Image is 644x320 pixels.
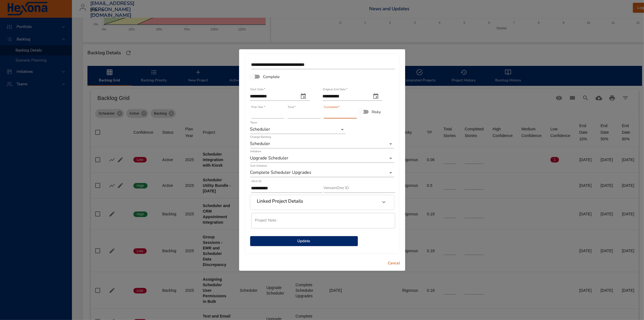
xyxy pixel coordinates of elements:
[250,195,394,209] div: Linked Project Details
[250,150,261,153] label: Initiative
[372,109,381,115] span: Risky
[250,88,265,91] label: Start Date
[255,238,353,245] span: Update
[251,106,265,109] label: Plan Year
[251,180,262,183] label: AHA ID
[250,140,394,148] div: Scheduler
[387,260,401,267] span: Cancel
[250,136,271,139] label: Change Backlog
[250,154,394,163] div: Upgrade Scheduler
[324,106,340,109] label: Completed
[288,106,296,109] label: Total
[250,168,394,177] div: Complete Scheduler Upgrades
[250,164,267,167] label: Sub Initiative
[323,88,347,91] label: Original End Date
[250,236,358,246] button: Update
[257,198,303,204] h6: Linked Project Details
[263,74,280,80] span: Complete
[369,90,382,103] button: original end date
[250,121,257,124] label: Team
[297,90,310,103] button: start date
[385,258,403,269] button: Cancel
[250,125,346,134] div: Scheduler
